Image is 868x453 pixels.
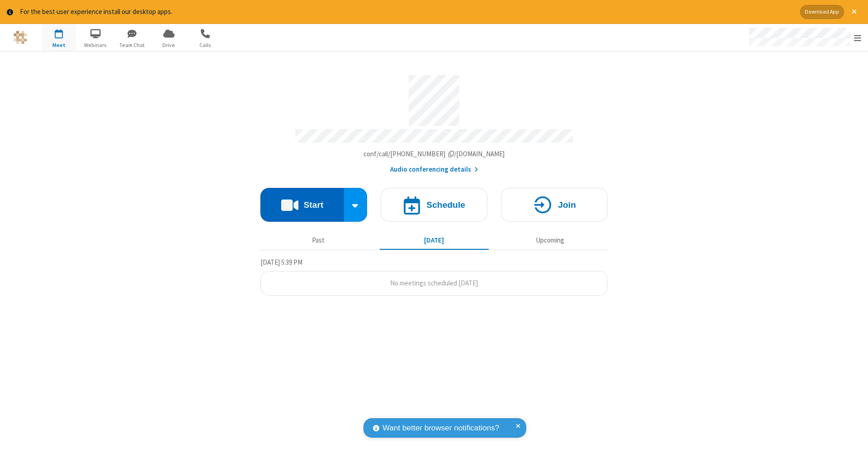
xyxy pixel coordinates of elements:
span: [DATE] 5:39 PM [260,258,302,266]
button: [DATE] [380,232,489,249]
button: Upcoming [495,232,604,249]
h4: Start [303,201,323,209]
button: Audio conferencing details [390,164,478,175]
span: Copy my meeting room link [363,149,505,158]
span: Drive [152,41,186,49]
img: QA Selenium DO NOT DELETE OR CHANGE [14,31,27,44]
div: Open menu [741,24,868,51]
span: Calls [189,41,222,49]
button: Download App [800,5,844,19]
span: Webinars [79,41,113,49]
span: No meetings scheduled [DATE] [390,279,478,287]
span: Want better browser notifications? [382,422,499,434]
button: Past [264,232,373,249]
section: Today's Meetings [260,257,608,296]
span: Team Chat [115,41,149,49]
h4: Join [558,201,576,209]
section: Account details [260,68,608,174]
button: Logo [3,24,37,51]
div: Start conference options [344,188,368,222]
button: Join [501,188,608,222]
h4: Schedule [426,201,465,209]
button: Copy my meeting room linkCopy my meeting room link [363,149,505,159]
span: Meet [42,41,76,49]
div: For the best user experience install our desktop apps. [20,7,793,17]
button: Start [260,188,344,222]
button: Schedule [381,188,487,222]
button: Close alert [847,5,861,19]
